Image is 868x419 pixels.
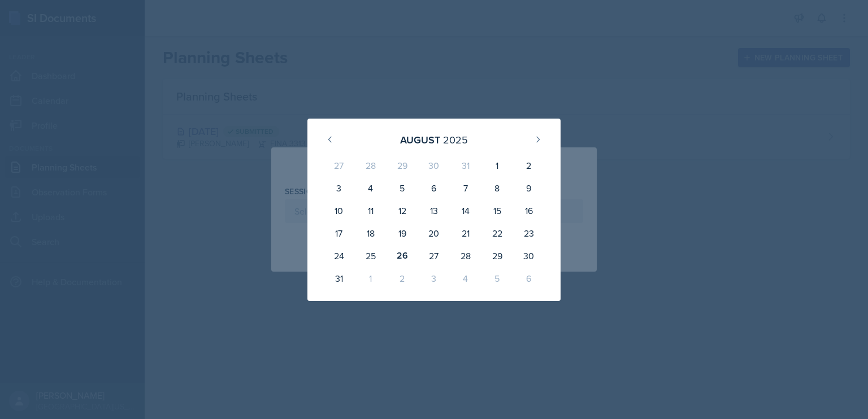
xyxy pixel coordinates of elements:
[387,199,418,222] div: 12
[323,222,355,245] div: 17
[418,177,450,199] div: 6
[323,199,355,222] div: 10
[513,222,545,245] div: 23
[450,245,481,267] div: 28
[355,222,387,245] div: 18
[355,245,387,267] div: 25
[450,222,481,245] div: 21
[323,177,355,199] div: 3
[450,267,481,290] div: 4
[387,154,418,177] div: 29
[418,199,450,222] div: 13
[355,177,387,199] div: 4
[513,267,545,290] div: 6
[513,199,545,222] div: 16
[481,177,513,199] div: 8
[513,177,545,199] div: 9
[481,199,513,222] div: 15
[481,245,513,267] div: 29
[400,132,440,147] div: August
[355,199,387,222] div: 11
[450,177,481,199] div: 7
[443,132,468,147] div: 2025
[355,154,387,177] div: 28
[323,267,355,290] div: 31
[323,245,355,267] div: 24
[481,267,513,290] div: 5
[355,267,387,290] div: 1
[481,154,513,177] div: 1
[513,154,545,177] div: 2
[418,245,450,267] div: 27
[450,199,481,222] div: 14
[418,154,450,177] div: 30
[387,222,418,245] div: 19
[387,245,418,267] div: 26
[387,267,418,290] div: 2
[513,245,545,267] div: 30
[323,154,355,177] div: 27
[387,177,418,199] div: 5
[481,222,513,245] div: 22
[418,222,450,245] div: 20
[418,267,450,290] div: 3
[450,154,481,177] div: 31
